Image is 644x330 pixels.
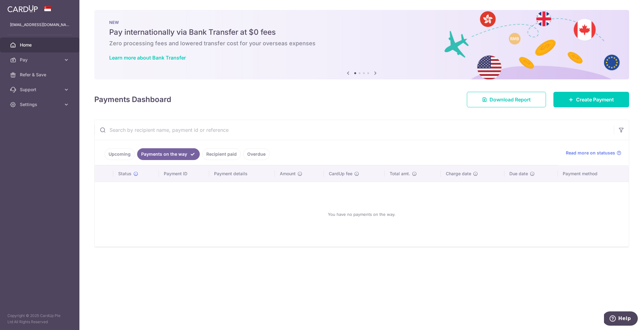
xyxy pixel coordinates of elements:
img: Bank transfer banner [94,10,629,79]
th: Payment method [558,166,629,182]
span: Pay [20,57,61,63]
a: Payments on the way [137,148,200,160]
span: Status [118,171,132,177]
span: Total amt. [390,171,410,177]
a: Overdue [243,148,270,160]
a: Read more on statuses [566,150,621,156]
span: Charge date [446,171,471,177]
span: Settings [20,101,61,108]
p: NEW [109,20,614,25]
img: CardUp [7,5,38,12]
th: Payment details [209,166,275,182]
a: Create Payment [553,92,629,107]
h4: Payments Dashboard [94,94,171,105]
span: CardUp fee [329,171,352,177]
span: Download Report [490,96,531,103]
a: Learn more about Bank Transfer [109,55,186,61]
span: Due date [509,171,528,177]
h5: Pay internationally via Bank Transfer at $0 fees [109,27,614,37]
a: Upcoming [105,148,135,160]
span: Create Payment [576,96,614,103]
a: Recipient paid [202,148,241,160]
span: Amount [280,171,296,177]
span: Support [20,87,61,93]
a: Download Report [467,92,546,107]
input: Search by recipient name, payment id or reference [95,120,614,140]
h6: Zero processing fees and lowered transfer cost for your overseas expenses [109,40,614,47]
span: Read more on statuses [566,150,615,156]
iframe: Opens a widget where you can find more information [604,311,638,327]
span: Home [20,42,61,48]
th: Payment ID [159,166,209,182]
span: Refer & Save [20,72,61,78]
p: [EMAIL_ADDRESS][DOMAIN_NAME] [10,22,69,28]
div: You have no payments on the way. [102,187,621,242]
